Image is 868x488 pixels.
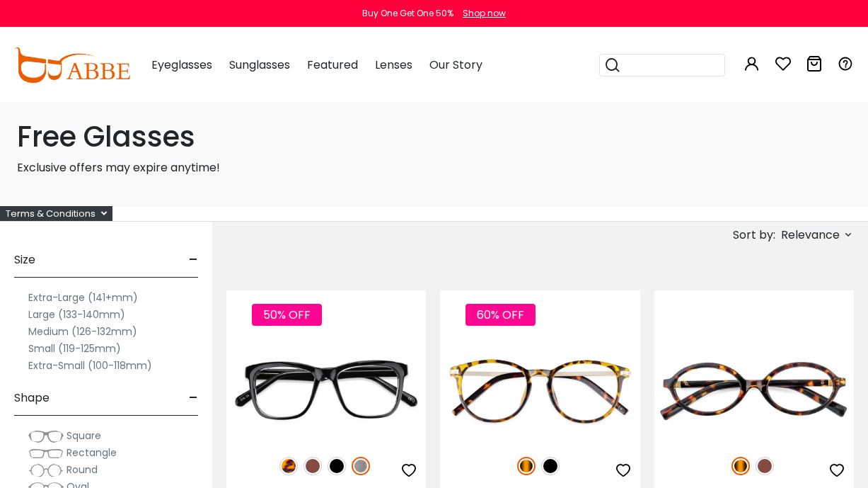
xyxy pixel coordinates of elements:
[189,381,198,415] span: -
[17,120,851,154] h1: Free Glasses
[375,57,412,73] span: Lenses
[654,341,854,441] img: Tortoise Knowledge - Acetate ,Universal Bridge Fit
[28,289,138,306] label: Extra-Large (141+mm)
[307,57,358,73] span: Featured
[362,7,453,20] div: Buy One Get One 50%
[189,243,198,277] span: -
[229,57,290,73] span: Sunglasses
[28,306,125,323] label: Large (133-140mm)
[14,243,35,277] span: Size
[66,429,101,443] span: Square
[279,457,298,475] img: Leopard
[28,463,64,477] img: Round.png
[28,340,121,357] label: Small (119-125mm)
[756,457,774,475] img: Brown
[463,7,506,20] div: Shop now
[733,227,775,243] span: Sort by:
[28,446,64,460] img: Rectangle.png
[14,381,50,415] span: Shape
[541,457,560,475] img: Black
[517,457,536,475] img: Tortoise
[28,429,64,443] img: Square.png
[28,357,152,374] label: Extra-Small (100-118mm)
[66,463,98,477] span: Round
[352,457,370,475] img: Gun
[731,457,750,475] img: Tortoise
[17,159,851,176] p: Exclusive offers may expire anytime!
[303,457,322,475] img: Brown
[252,304,322,326] span: 50% OFF
[328,457,346,475] img: Black
[456,7,506,19] a: Shop now
[28,323,137,340] label: Medium (126-132mm)
[14,47,130,83] img: abbeglasses.com
[465,304,536,326] span: 60% OFF
[440,341,640,441] img: Tortoise Callie - Combination ,Universal Bridge Fit
[781,222,840,248] span: Relevance
[66,446,117,460] span: Rectangle
[429,57,482,73] span: Our Story
[151,57,212,73] span: Eyeglasses
[226,341,426,441] img: Gun Laya - Plastic ,Universal Bridge Fit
